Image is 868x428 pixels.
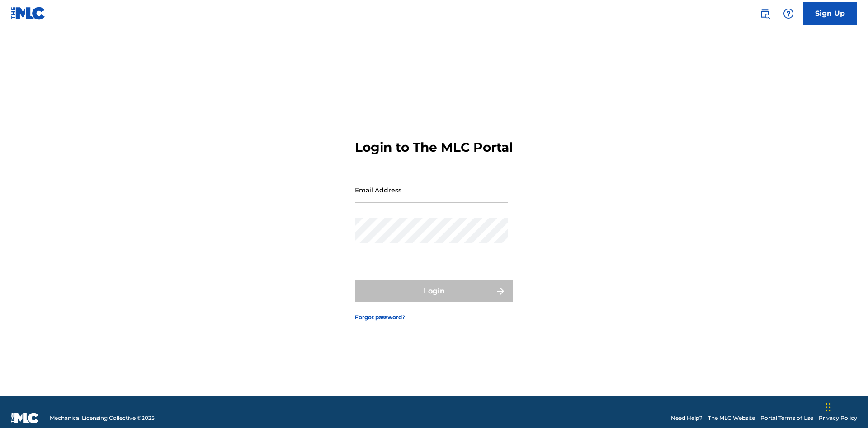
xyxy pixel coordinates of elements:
span: Mechanical Licensing Collective © 2025 [50,414,155,422]
div: Help [779,5,797,23]
img: search [759,8,770,19]
a: Privacy Policy [819,414,857,422]
a: Sign Up [803,2,857,25]
div: Drag [826,394,831,421]
h3: Login to The MLC Portal [355,140,513,155]
iframe: Chat Widget [823,385,868,428]
a: Portal Terms of Use [760,414,813,422]
a: The MLC Website [708,414,755,422]
img: MLC Logo [11,7,46,20]
a: Forgot password? [355,313,405,321]
a: Need Help? [671,414,703,422]
a: Public Search [756,5,774,23]
img: help [783,8,794,19]
img: logo [11,413,39,423]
